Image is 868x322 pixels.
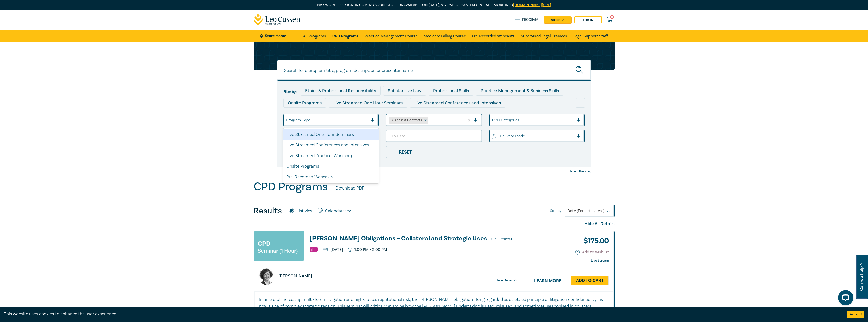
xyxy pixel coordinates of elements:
div: Live Streamed Conferences and Intensives [410,98,505,108]
iframe: LiveChat chat widget [834,288,855,309]
div: Pre-Recorded Webcasts [283,172,379,182]
p: Passwordless sign-in coming soon! Store unavailable on [DATE], 5–7 PM for system upgrade. More info [254,2,615,8]
a: Log in [574,16,602,23]
label: Calendar view [325,208,352,214]
div: Hide Filters [569,169,591,174]
a: Download PDF [336,185,364,192]
button: Add to wishlist [575,249,609,255]
label: Filter by: [283,90,297,94]
div: Onsite Programs [283,98,326,108]
div: Ethics & Professional Responsibility [301,86,381,96]
input: Sort by [567,208,568,214]
strong: Live Stream [591,258,609,263]
a: All Programs [303,30,326,42]
input: select [492,117,493,123]
div: Hide Detail [496,278,524,283]
span: Can we help ? [859,258,864,296]
div: Live Streamed One Hour Seminars [283,129,379,140]
label: List view [297,208,313,214]
small: Seminar (1 Hour) [258,248,298,253]
div: Remove Business & Contracts [423,117,428,124]
h4: Results [254,206,282,216]
div: Professional Skills [429,86,473,96]
input: Search for a program title, program description or presenter name [277,60,591,81]
h3: $ 175.00 [580,235,609,247]
a: Learn more [529,276,567,285]
a: Medicare Billing Course [424,30,466,42]
a: Add to Cart [571,276,609,285]
div: Business & Contracts [389,117,423,124]
input: select [286,117,287,123]
span: CPD Points 1 [491,237,512,242]
p: [PERSON_NAME] [278,273,312,279]
span: 0 [610,15,614,19]
div: 10 CPD Point Packages [427,110,483,120]
h1: CPD Programs [254,180,328,193]
p: In an era of increasing multi-forum litigation and high-stakes reputational risk, the [PERSON_NAM... [259,296,609,316]
div: Practice Management & Business Skills [476,86,563,96]
img: Close [860,3,865,7]
a: sign up [544,16,571,23]
div: Hide All Details [254,221,615,227]
div: Pre-Recorded Webcasts [366,110,424,120]
input: select [429,117,430,123]
a: Practice Management Course [365,30,418,42]
div: This website uses cookies to enhance the user experience. [4,311,840,317]
div: Onsite Programs [283,161,379,172]
img: https://s3.ap-southeast-2.amazonaws.com/leo-cussen-store-production-content/Contacts/Nawaar%20Has... [258,268,275,285]
input: select [492,133,493,139]
div: Substantive Law [383,86,426,96]
a: Supervised Legal Trainees [521,30,567,42]
a: CPD Programs [332,30,359,42]
img: Substantive Law [310,247,318,252]
a: Program [515,17,539,23]
h3: [PERSON_NAME] Obligations – Collateral and Strategic Uses [310,235,518,243]
p: 1:00 PM - 2:00 PM [348,247,387,252]
h3: CPD [258,239,270,248]
a: [DOMAIN_NAME][URL] [513,3,551,7]
a: Legal Support Staff [573,30,608,42]
div: Live Streamed Practical Workshops [283,110,364,120]
button: Accept cookies [847,311,864,318]
div: Reset [386,146,424,158]
input: To Date [386,130,482,142]
a: Pre-Recorded Webcasts [472,30,515,42]
div: National Programs [485,110,532,120]
a: Store Home [260,33,295,39]
div: Live Streamed One Hour Seminars [329,98,407,108]
p: [DATE] [323,248,343,252]
a: [PERSON_NAME] Obligations – Collateral and Strategic Uses CPD Points1 [310,235,518,243]
span: Sort by: [550,208,562,214]
div: Live Streamed Conferences and Intensives [283,140,379,150]
div: Live Streamed Practical Workshops [283,150,379,161]
div: ... [576,98,585,108]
